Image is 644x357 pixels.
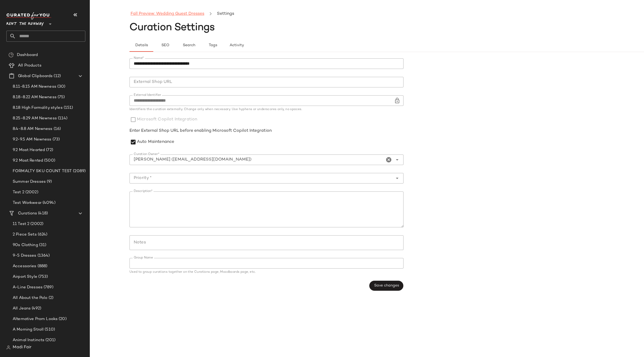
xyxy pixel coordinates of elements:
[394,175,400,181] i: Open
[13,316,58,322] span: Alternative Prom Looks
[37,210,48,217] span: (418)
[161,43,169,48] span: SEO
[13,84,56,90] span: 8.11-8.15 AM Newness
[38,242,47,248] span: (31)
[131,11,204,17] a: Fall Preview: Wedding Guest Dresses
[72,168,86,174] span: (2089)
[13,242,38,248] span: 90s Clothing
[13,274,37,280] span: Airport Style
[369,281,403,291] button: Save changes
[13,168,72,174] span: FORMALTY SKU COUNT TEST
[57,94,65,100] span: (75)
[45,147,53,153] span: (72)
[13,115,57,121] span: 8.25-8.29 AM Newness
[386,157,392,163] i: Clear Curation Owner*
[137,136,174,148] label: Auto Maintenance
[18,63,41,69] span: All Products
[17,52,38,58] span: Dashboard
[229,43,244,48] span: Activity
[58,316,67,322] span: (20)
[13,253,36,259] span: 9-5 Dresses
[13,105,63,111] span: 8.18 High Formality styles
[13,327,44,333] span: A Morning Stroll
[63,105,73,111] span: (151)
[183,43,195,48] span: Search
[44,337,55,343] span: (201)
[129,22,215,33] span: Curation Settings
[13,158,43,164] span: 9.2 Most Rented
[13,200,41,206] span: Test Workwear
[18,210,37,217] span: Curations
[6,345,11,350] img: svg%3e
[216,11,235,17] li: Settings
[43,284,53,290] span: (789)
[46,179,52,185] span: (9)
[13,179,46,185] span: Summer Dresses
[8,52,14,58] img: svg%3e
[13,94,57,100] span: 8.18-8.22 AM Newness
[41,200,55,206] span: (4094)
[129,128,404,134] div: Enter External Shop URL before enabling Microsoft Copilot Integration
[129,108,404,111] div: Identifiers the curation externally. Change only when necessary. Use hyphens or underscores only,...
[6,18,44,27] span: Rent the Runway
[13,344,31,351] span: Madi Fair
[374,284,399,288] span: Save changes
[18,73,53,79] span: Global Clipboards
[57,115,68,121] span: (114)
[53,126,61,132] span: (16)
[24,189,38,195] span: (2002)
[394,157,400,163] i: Open
[13,232,37,238] span: 2 Piece Sets
[37,274,48,280] span: (753)
[13,189,24,195] span: Test 2
[129,271,404,274] div: Used to group curations together on the Curations page, Moodboards page, etc.
[36,253,50,259] span: (1364)
[44,327,55,333] span: (510)
[53,73,61,79] span: (12)
[56,84,66,90] span: (30)
[29,221,43,227] span: (2002)
[13,295,48,301] span: All About the Polo
[13,284,43,290] span: A-Line Dresses
[13,337,44,343] span: Animal Instincts
[13,221,29,227] span: 11 Test 2
[36,263,48,269] span: (888)
[48,295,53,301] span: (2)
[13,263,36,269] span: Accessories
[13,137,52,143] span: 9.2-9.5 AM Newness
[13,126,53,132] span: 8.4-8.8 AM Newness
[52,137,60,143] span: (73)
[6,12,51,20] img: cfy_white_logo.C9jOOHJF.svg
[43,158,55,164] span: (500)
[135,43,148,48] span: Details
[37,232,48,238] span: (624)
[13,306,31,312] span: All Jeans
[208,43,217,48] span: Tags
[13,147,45,153] span: 9.2 Most Hearted
[31,306,41,312] span: (492)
